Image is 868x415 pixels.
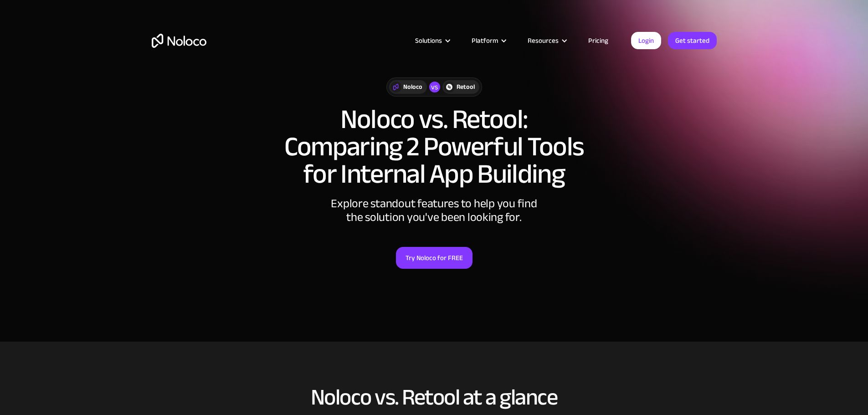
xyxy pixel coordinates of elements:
div: Solutions [415,35,442,46]
div: Explore standout features to help you find the solution you've been looking for. [298,197,571,224]
div: Retool [457,82,475,92]
div: Resources [528,35,559,46]
a: Get started [668,32,717,49]
div: vs [429,82,440,92]
a: home [152,34,206,48]
div: Noloco [403,82,422,92]
a: Pricing [577,35,620,46]
h2: Noloco vs. Retool at a glance [152,385,717,410]
h1: Noloco vs. Retool: Comparing 2 Powerful Tools for Internal App Building [152,106,717,188]
div: Resources [516,35,577,46]
div: Platform [460,35,516,46]
div: Solutions [404,35,460,46]
a: Login [631,32,661,49]
div: Platform [472,35,498,46]
a: Try Noloco for FREE [396,247,473,269]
